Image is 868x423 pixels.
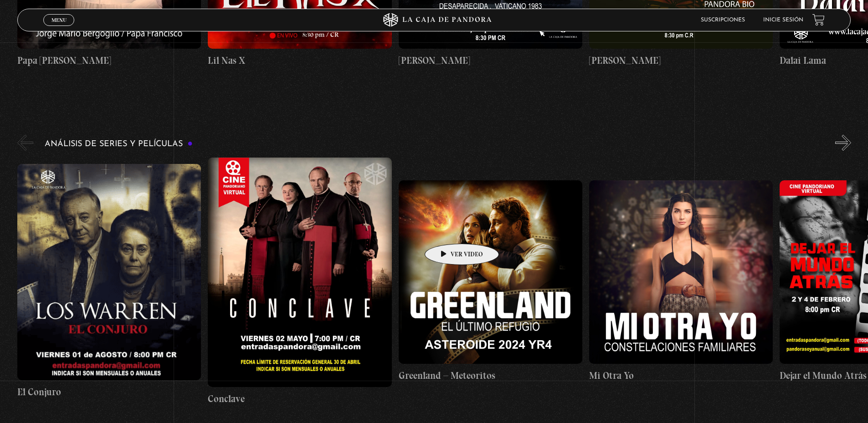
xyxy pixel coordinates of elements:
h4: Lil Nas X [208,53,391,68]
h4: [PERSON_NAME] [589,53,773,68]
span: Cerrar [48,25,70,31]
a: Greenland – Meteoritos [399,158,582,406]
span: Menu [51,17,67,23]
a: Inicie sesión [763,17,803,23]
button: Previous [17,135,33,151]
a: View your shopping cart [812,14,825,26]
h4: El Conjuro [17,385,201,399]
h3: Análisis de series y películas [45,140,193,148]
h4: Papa [PERSON_NAME] [17,53,201,68]
h4: Mi Otra Yo [589,368,773,383]
a: Conclave [208,158,391,406]
h4: [PERSON_NAME] [399,53,582,68]
button: Next [835,135,851,151]
a: El Conjuro [17,158,201,406]
h4: Conclave [208,392,391,406]
h4: Greenland – Meteoritos [399,368,582,383]
a: Suscripciones [701,17,745,23]
a: Mi Otra Yo [589,158,773,406]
